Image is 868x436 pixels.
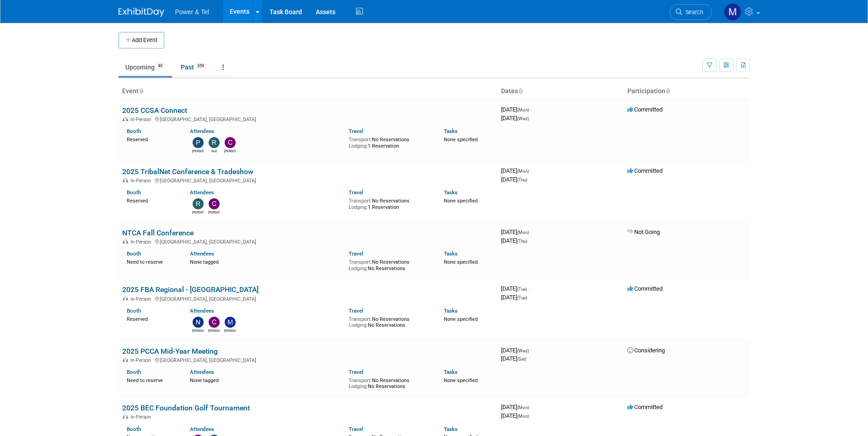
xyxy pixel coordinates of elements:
[209,137,220,148] img: Rod Philp
[517,230,529,235] span: (Mon)
[130,296,154,302] span: In-Person
[444,308,458,314] a: Tasks
[123,117,128,121] img: In-Person Event
[501,355,526,362] span: [DATE]
[501,294,527,301] span: [DATE]
[517,348,529,353] span: (Wed)
[627,229,660,235] span: Not Going
[349,308,363,314] a: Travel
[517,356,526,362] span: (Sat)
[517,287,527,292] span: (Tue)
[349,314,430,329] div: No Reservations No Reservations
[127,308,141,314] a: Booth
[517,116,529,121] span: (Wed)
[190,426,214,432] a: Attendees
[349,198,372,204] span: Transport:
[190,369,214,375] a: Attendees
[627,285,663,292] span: Committed
[349,196,430,210] div: No Reservations 1 Reservation
[122,167,253,176] a: 2025 TribalNet Conference & Tradeshow
[444,378,478,383] span: None specified
[349,316,372,322] span: Transport:
[192,148,204,154] div: Paul Beit
[501,176,527,183] span: [DATE]
[175,8,209,16] span: Power & Tel
[225,137,236,148] img: Clint Read
[501,167,532,174] span: [DATE]
[193,198,204,209] img: Robin Mayne
[127,257,177,266] div: Need to reserve
[670,4,712,20] a: Search
[665,87,670,95] a: Sort by Participation Type
[208,328,220,333] div: Chad Smith
[174,58,214,76] a: Past359
[127,128,141,134] a: Booth
[349,383,368,389] span: Lodging:
[349,259,372,265] span: Transport:
[530,229,532,235] span: -
[127,314,177,323] div: Reserved
[349,426,363,432] a: Travel
[349,266,368,271] span: Lodging:
[349,137,372,143] span: Transport:
[119,32,164,48] button: Add Event
[127,196,177,204] div: Reserved
[123,414,128,419] img: In-Person Event
[130,239,154,245] span: In-Person
[122,238,494,245] div: [GEOGRAPHIC_DATA], [GEOGRAPHIC_DATA]
[349,128,363,134] a: Travel
[517,107,529,112] span: (Mon)
[122,356,494,363] div: [GEOGRAPHIC_DATA], [GEOGRAPHIC_DATA]
[190,308,214,314] a: Attendees
[193,137,204,148] img: Paul Beit
[444,259,478,265] span: None specified
[190,189,214,196] a: Attendees
[122,229,194,237] a: NTCA Fall Conference
[517,177,527,182] span: (Thu)
[501,106,532,113] span: [DATE]
[209,317,220,328] img: Chad Smith
[530,106,532,113] span: -
[349,378,372,383] span: Transport:
[127,135,177,143] div: Reserved
[119,84,497,99] th: Event
[224,328,236,333] div: Mike Melnick
[119,58,172,76] a: Upcoming40
[501,412,529,419] span: [DATE]
[497,84,624,99] th: Dates
[517,239,527,244] span: (Thu)
[501,285,530,292] span: [DATE]
[194,63,207,69] span: 359
[190,257,342,266] div: None tagged
[127,189,141,196] a: Booth
[122,295,494,302] div: [GEOGRAPHIC_DATA], [GEOGRAPHIC_DATA]
[349,189,363,196] a: Travel
[127,426,141,432] a: Booth
[627,404,663,410] span: Committed
[123,357,128,362] img: In-Person Event
[193,317,204,328] img: Nate Derbyshire
[530,167,532,174] span: -
[517,169,529,174] span: (Mon)
[501,347,532,354] span: [DATE]
[349,322,368,328] span: Lodging:
[518,87,523,95] a: Sort by Start Date
[530,404,532,410] span: -
[130,357,154,363] span: In-Person
[517,414,529,419] span: (Mon)
[123,296,128,301] img: In-Person Event
[349,257,430,271] div: No Reservations No Reservations
[517,405,529,410] span: (Mon)
[122,404,250,412] a: 2025 BEC Foundation Golf Tournament
[444,137,478,143] span: None specified
[208,209,220,215] div: Chad Smith
[123,178,128,182] img: In-Person Event
[444,198,478,204] span: None specified
[444,369,458,375] a: Tasks
[123,239,128,244] img: In-Person Event
[530,347,532,354] span: -
[225,317,236,328] img: Mike Melnick
[122,176,494,184] div: [GEOGRAPHIC_DATA], [GEOGRAPHIC_DATA]
[192,328,204,333] div: Nate Derbyshire
[501,404,532,410] span: [DATE]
